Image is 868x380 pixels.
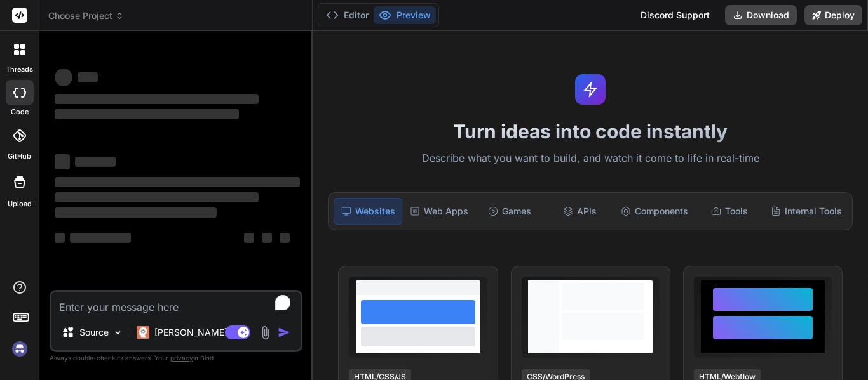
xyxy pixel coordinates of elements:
[321,6,374,24] button: Editor
[55,177,300,187] span: ‌
[48,10,124,22] span: Choose Project
[11,107,29,117] label: code
[50,352,302,364] p: Always double-check its answers. Your in Bind
[244,233,254,243] span: ‌
[9,338,31,360] img: signin
[320,150,860,167] p: Describe what you want to build, and watch it come to life in real-time
[405,198,473,225] div: Web Apps
[476,198,543,225] div: Games
[278,326,290,339] img: icon
[766,198,847,225] div: Internal Tools
[55,94,259,104] span: ‌
[55,109,239,119] span: ‌
[374,6,436,24] button: Preview
[8,151,31,162] label: GitHub
[258,325,273,340] img: attachment
[696,198,763,225] div: Tools
[633,5,717,25] div: Discord Support
[280,233,290,243] span: ‌
[6,64,33,75] label: threads
[70,233,131,243] span: ‌
[55,154,70,169] span: ‌
[616,198,693,225] div: Components
[8,199,32,209] label: Upload
[55,233,65,243] span: ‌
[804,5,862,25] button: Deploy
[262,233,272,243] span: ‌
[334,198,402,225] div: Websites
[137,326,149,339] img: Claude 4 Sonnet
[51,292,301,315] textarea: To enrich screen reader interactions, please activate Accessibility in Grammarly extension settings
[55,207,217,218] span: ‌
[170,354,193,362] span: privacy
[78,72,98,82] span: ‌
[79,326,109,339] p: Source
[55,192,259,202] span: ‌
[320,120,860,143] h1: Turn ideas into code instantly
[725,5,797,25] button: Download
[55,69,72,86] span: ‌
[75,157,116,167] span: ‌
[546,198,613,225] div: APIs
[154,326,249,339] p: [PERSON_NAME] 4 S..
[112,327,123,338] img: Pick Models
